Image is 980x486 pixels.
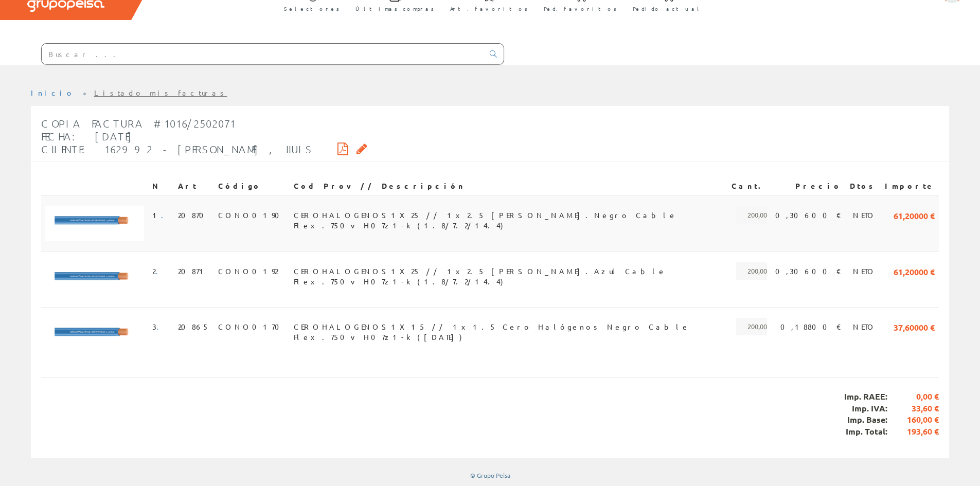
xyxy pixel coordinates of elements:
a: . [156,322,165,331]
th: Art [174,177,214,195]
span: 160,00 € [887,414,939,426]
span: 3 [152,318,165,335]
span: Selectores [284,4,340,14]
span: NETO [853,206,877,224]
span: 37,60000 € [894,318,935,335]
i: Descargar PDF [337,145,348,152]
span: 20870 [178,206,210,224]
span: Art. favoritos [450,4,528,14]
span: CONO0170 [218,318,286,335]
span: 20871 [178,262,208,280]
img: Foto artículo (192x67.584) [45,262,144,297]
img: Foto artículo (192x67.584) [45,206,144,241]
th: Código [214,177,290,195]
span: 200,00 [736,262,767,280]
a: Inicio [31,88,75,97]
span: CEROHALOGENOS1X15 // 1x1.5 Cero Halógenos Negro Cable Flex.750v H07z1-k ([DATE]) [294,318,723,335]
span: CEROHALOGENOS1X25 // 1x2.5 [PERSON_NAME].Azul Cable Flex.750v H07z1-k (1.8/7.2/14.4) [294,262,723,280]
span: 20865 [178,318,209,335]
img: Foto artículo (192x67.584) [45,318,144,353]
i: Solicitar por email copia de la factura [357,145,367,152]
span: 33,60 € [887,403,939,415]
span: NETO [853,262,877,280]
span: CONO0190 [218,206,286,224]
span: Últimas compras [355,4,434,14]
span: Copia Factura #1016/2502071 Fecha: [DATE] Cliente: 162992 - [PERSON_NAME] , LLUIS [41,117,313,155]
span: 200,00 [736,318,767,335]
span: 200,00 [736,206,767,224]
span: CONO0192 [218,262,278,280]
input: Buscar ... [42,44,484,64]
th: Importe [881,177,939,195]
a: . [155,266,164,276]
span: 0,30600 € [775,262,842,280]
span: 0,30600 € [775,206,842,224]
span: 61,20000 € [894,206,935,224]
th: Dtos [846,177,881,195]
a: Listado mis facturas [94,88,227,97]
span: NETO [853,318,877,335]
span: 0,00 € [887,391,939,403]
span: Pedido actual [633,4,703,14]
span: 61,20000 € [894,262,935,280]
span: 0,18800 € [780,318,842,335]
th: Cant. [727,177,771,195]
span: 1 [152,206,170,224]
th: N [148,177,174,195]
span: 193,60 € [887,426,939,438]
span: CEROHALOGENOS1X25 // 1x2.5 [PERSON_NAME].Negro Cable Flex.750v H07z1-k (1.8/7.2/14.4) [294,206,723,224]
span: 2 [152,262,164,280]
a: . [161,210,170,220]
th: Precio [771,177,846,195]
span: Ped. favoritos [544,4,617,14]
div: Imp. RAEE: Imp. IVA: Imp. Base: Imp. Total: [41,377,939,451]
div: © Grupo Peisa [31,471,949,480]
th: Cod Prov // Descripción [290,177,727,195]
